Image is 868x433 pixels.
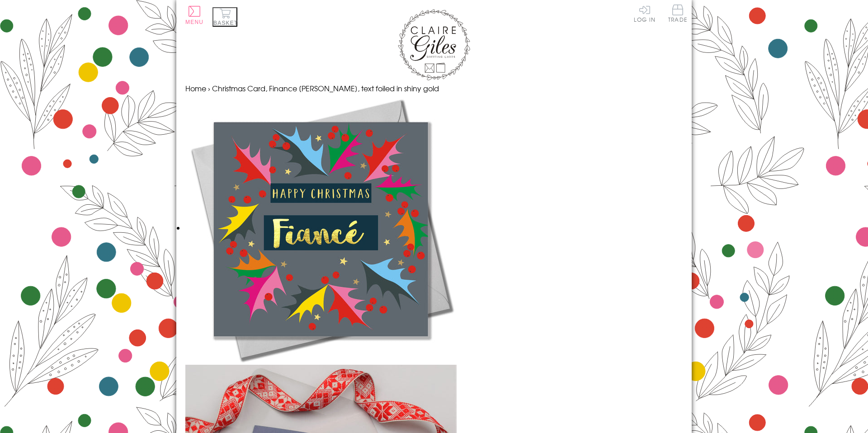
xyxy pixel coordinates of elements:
[185,83,206,94] a: Home
[668,5,687,24] a: Trade
[208,83,210,94] span: ›
[185,6,203,25] button: Menu
[185,83,683,94] nav: breadcrumbs
[185,94,457,365] img: Christmas Card, Finance Bright Holly, text foiled in shiny gold
[212,83,439,94] span: Christmas Card, Finance [PERSON_NAME], text foiled in shiny gold
[634,5,656,22] a: Log In
[668,5,687,22] span: Trade
[185,19,203,25] span: Menu
[398,9,470,80] img: Claire Giles Greetings Cards
[212,7,237,27] button: Basket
